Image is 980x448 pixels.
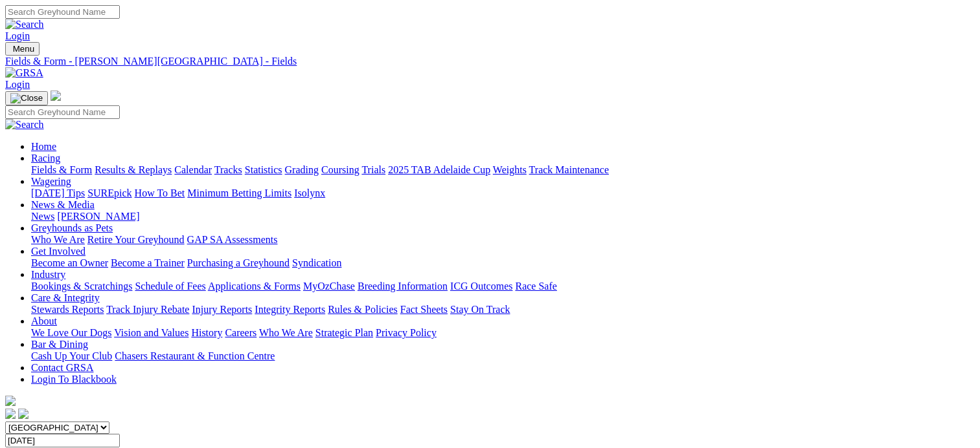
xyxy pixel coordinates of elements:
[31,281,975,292] div: Industry
[31,187,85,198] a: [DATE] Tips
[31,362,93,373] a: Contact GRSA
[111,257,185,268] a: Become a Trainer
[31,199,95,210] a: News & Media
[361,164,385,175] a: Trials
[13,44,34,54] span: Menu
[31,257,975,269] div: Get Involved
[31,304,975,315] div: Care & Integrity
[191,327,222,338] a: History
[5,105,120,119] input: Search
[5,409,16,419] img: facebook.svg
[31,374,117,385] a: Login To Blackbook
[5,434,120,447] input: Select date
[135,281,205,292] a: Schedule of Fees
[31,281,132,292] a: Bookings & Scratchings
[31,350,975,362] div: Bar & Dining
[31,164,975,176] div: Racing
[31,327,975,339] div: About
[187,187,291,198] a: Minimum Betting Limits
[5,396,16,406] img: logo-grsa-white.png
[57,211,139,222] a: [PERSON_NAME]
[493,164,527,175] a: Weights
[87,234,185,245] a: Retire Your Greyhound
[5,5,120,19] input: Search
[31,292,100,303] a: Care & Integrity
[5,56,975,67] a: Fields & Form - [PERSON_NAME][GEOGRAPHIC_DATA] - Fields
[31,339,88,350] a: Bar & Dining
[388,164,490,175] a: 2025 TAB Adelaide Cup
[51,91,61,101] img: logo-grsa-white.png
[214,164,242,175] a: Tracks
[10,93,43,103] img: Close
[31,257,108,268] a: Become an Owner
[5,42,40,56] button: Toggle navigation
[5,67,43,79] img: GRSA
[5,119,44,131] img: Search
[31,304,104,315] a: Stewards Reports
[115,350,275,361] a: Chasers Restaurant & Function Centre
[5,19,44,30] img: Search
[376,327,437,338] a: Privacy Policy
[31,187,975,199] div: Wagering
[31,211,54,222] a: News
[400,304,448,315] a: Fact Sheets
[31,153,60,164] a: Racing
[18,409,28,419] img: twitter.svg
[106,304,189,315] a: Track Injury Rebate
[114,327,188,338] a: Vision and Values
[31,234,85,245] a: Who We Are
[450,304,510,315] a: Stay On Track
[259,327,313,338] a: Who We Are
[328,304,398,315] a: Rules & Policies
[255,304,325,315] a: Integrity Reports
[31,269,65,280] a: Industry
[31,234,975,246] div: Greyhounds as Pets
[31,246,85,257] a: Get Involved
[95,164,172,175] a: Results & Replays
[5,91,48,105] button: Toggle navigation
[187,234,278,245] a: GAP SA Assessments
[292,257,341,268] a: Syndication
[31,222,113,233] a: Greyhounds as Pets
[31,350,112,361] a: Cash Up Your Club
[31,315,57,326] a: About
[450,281,512,292] a: ICG Outcomes
[315,327,373,338] a: Strategic Plan
[294,187,325,198] a: Isolynx
[285,164,319,175] a: Grading
[225,327,256,338] a: Careers
[31,141,56,152] a: Home
[187,257,290,268] a: Purchasing a Greyhound
[5,30,30,41] a: Login
[31,164,92,175] a: Fields & Form
[321,164,359,175] a: Coursing
[31,211,975,222] div: News & Media
[245,164,282,175] a: Statistics
[31,176,71,187] a: Wagering
[303,281,355,292] a: MyOzChase
[87,187,131,198] a: SUREpick
[31,327,111,338] a: We Love Our Dogs
[174,164,212,175] a: Calendar
[208,281,301,292] a: Applications & Forms
[529,164,609,175] a: Track Maintenance
[192,304,252,315] a: Injury Reports
[135,187,185,198] a: How To Bet
[358,281,448,292] a: Breeding Information
[515,281,556,292] a: Race Safe
[5,79,30,90] a: Login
